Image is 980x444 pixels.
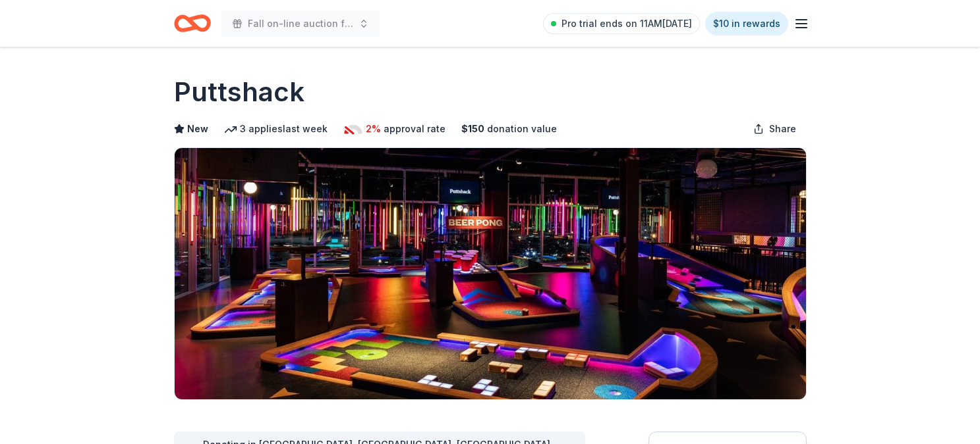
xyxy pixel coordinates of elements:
button: Fall on-line auction fundraiser [221,11,380,37]
img: Image for Puttshack [175,148,806,399]
span: $ 150 [461,121,484,137]
button: Share [743,116,807,142]
span: Share [769,121,796,137]
span: donation value [487,121,557,137]
h1: Puttshack [174,74,304,111]
span: Fall on-line auction fundraiser [248,16,353,32]
a: $10 in rewards [705,12,788,36]
span: 2% [366,121,381,137]
div: 3 applies last week [224,121,328,137]
span: New [187,121,208,137]
a: Home [174,8,211,39]
span: Pro trial ends on 11AM[DATE] [562,16,692,32]
span: approval rate [384,121,446,137]
a: Pro trial ends on 11AM[DATE] [543,13,700,34]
